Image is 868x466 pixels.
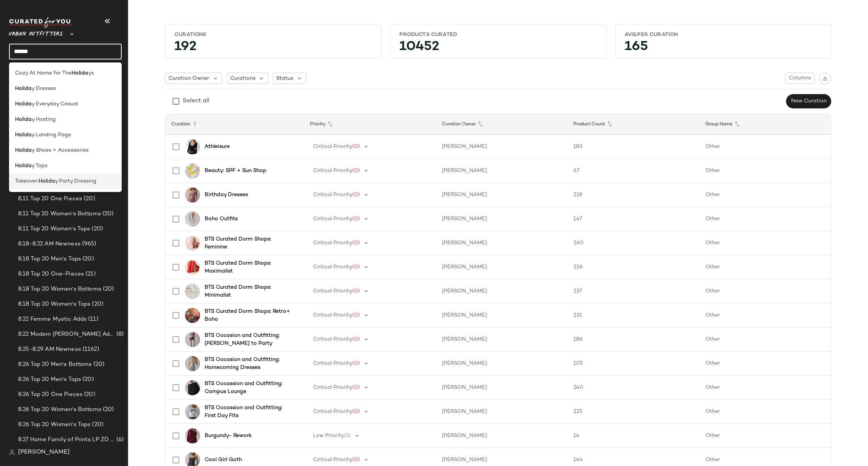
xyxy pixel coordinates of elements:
[32,116,56,123] span: y Hosting
[352,312,360,318] span: (0)
[344,433,351,439] span: (3)
[313,240,352,246] span: Critical Priority
[205,332,295,347] b: BTS Occasion and Outfitting: [PERSON_NAME] to Party
[9,17,73,28] img: cfy_white_logo.C9jOOHJF.svg
[567,207,699,231] td: 147
[786,94,831,108] button: New Curation
[81,240,96,248] span: (965)
[185,212,200,227] img: 101991065_010_b
[436,231,567,255] td: [PERSON_NAME]
[101,405,114,414] span: (20)
[18,315,87,324] span: 8.22 Femme Mystic Adds
[567,352,699,376] td: 105
[18,300,90,309] span: 8.18 Top 20 Women's Tops
[276,75,293,82] span: Status
[313,168,352,174] span: Critical Priority
[82,195,95,203] span: (20)
[352,216,360,222] span: (0)
[205,308,295,323] b: BTS Curated Dorm Shops: Retro+ Boho
[436,255,567,279] td: [PERSON_NAME]
[393,41,602,55] div: 10452
[436,159,567,183] td: [PERSON_NAME]
[352,144,360,149] span: (0)
[699,352,831,376] td: Other
[15,162,32,170] b: Holida
[38,177,55,185] b: Holida
[165,114,304,135] th: Curation
[168,75,209,82] span: Curation Owner
[32,85,56,93] span: y Dresses
[352,457,360,463] span: (0)
[185,428,200,443] img: 94325602_061_b
[18,375,81,384] span: 8.26 Top 20 Men's Tops
[352,192,360,198] span: (0)
[436,135,567,159] td: [PERSON_NAME]
[313,457,352,463] span: Critical Priority
[313,216,352,222] span: Critical Priority
[185,284,200,299] img: 68846146_011_b
[699,424,831,448] td: Other
[205,259,295,275] b: BTS Curated Dorm Shops: Maximalist
[18,255,81,263] span: 8.18 Top 20 Men's Tops
[90,420,103,429] span: (20)
[9,449,15,455] img: svg%3e
[313,264,352,270] span: Critical Priority
[185,332,200,347] img: 102640356_020_b
[699,255,831,279] td: Other
[168,41,377,55] div: 192
[567,114,699,135] th: Product Count
[436,424,567,448] td: [PERSON_NAME]
[313,409,352,414] span: Critical Priority
[313,288,352,294] span: Critical Priority
[352,361,360,366] span: (0)
[18,240,81,248] span: 8.18-8.22 AM Newness
[185,236,200,251] img: 102187119_066_b
[9,26,63,39] span: Urban Outfitters
[18,405,101,414] span: 8.26 Top 20 Women's Bottoms
[567,376,699,400] td: 240
[185,356,200,371] img: 103171302_023_b
[699,231,831,255] td: Other
[205,380,295,396] b: BTS Occassion and Outfitting: Campus Lounge
[436,279,567,303] td: [PERSON_NAME]
[567,303,699,327] td: 231
[352,240,360,246] span: (0)
[699,135,831,159] td: Other
[185,404,200,419] img: 103345328_010_b
[185,308,200,323] img: 103681524_000_b
[619,41,828,55] div: 165
[313,385,352,390] span: Critical Priority
[15,100,32,108] b: Holida
[205,404,295,420] b: BTS Occassion and Outfitting: First Day Fits
[352,337,360,342] span: (0)
[436,376,567,400] td: [PERSON_NAME]
[18,390,83,399] span: 8.26 Top 20 One Pieces
[699,327,831,352] td: Other
[352,288,360,294] span: (0)
[567,400,699,424] td: 225
[205,143,230,151] b: Athleisure
[567,279,699,303] td: 237
[785,73,815,84] button: Columns
[185,163,200,178] img: 99904435_272_b
[185,139,200,154] img: 101005627_001_b
[15,177,38,185] span: Takeover:
[18,345,81,354] span: 8.25-8.29 AM Newness
[436,352,567,376] td: [PERSON_NAME]
[185,187,200,203] img: 103171302_054_b
[567,327,699,352] td: 186
[15,69,72,77] span: Cozy At Home for The
[567,231,699,255] td: 260
[436,114,567,135] th: Curation Owner
[84,270,96,279] span: (21)
[313,312,352,318] span: Critical Priority
[18,285,101,294] span: 8.18 Top 20 Women's Bottoms
[18,210,101,218] span: 8.11 Top 20 Women's Bottoms
[699,183,831,207] td: Other
[115,436,124,444] span: (6)
[352,168,360,174] span: (0)
[304,114,436,135] th: Priority
[18,448,70,457] span: [PERSON_NAME]
[205,235,295,251] b: BTS Curated Dorm Shops: Feminine
[205,432,252,440] b: Burgundy- Rework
